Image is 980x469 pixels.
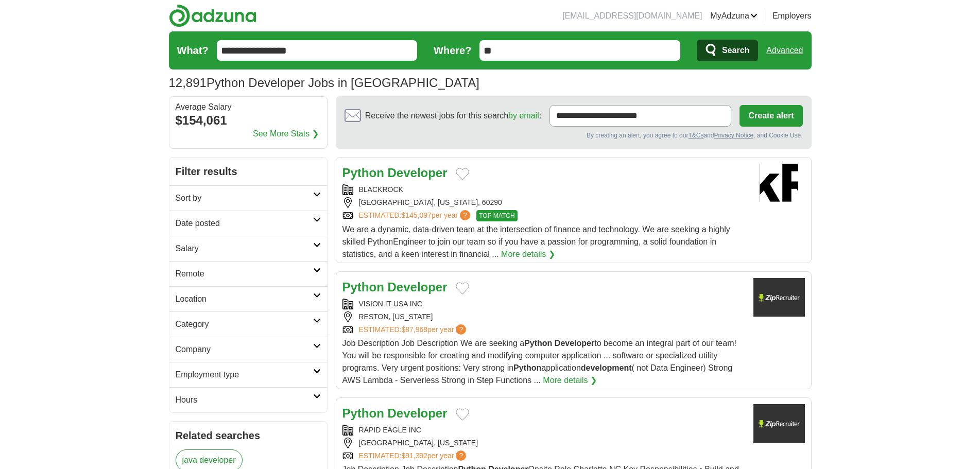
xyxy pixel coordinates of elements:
strong: Python [342,406,384,420]
label: What? [177,43,209,58]
button: Search [697,40,758,61]
div: By creating an alert, you agree to our and , and Cookie Use. [345,131,803,140]
a: Date posted [169,211,327,236]
button: Add to favorite jobs [456,168,469,180]
a: MyAdzuna [710,10,758,22]
a: Hours [169,387,327,412]
img: BlackRock logo [753,164,805,202]
a: More details ❯ [543,374,597,387]
strong: Developer [388,166,448,180]
span: TOP MATCH [476,210,517,221]
a: Salary [169,236,327,261]
a: Sort by [169,185,327,211]
strong: Developer [555,339,594,348]
a: ESTIMATED:$87,968per year? [359,324,469,335]
a: BLACKROCK [359,185,403,194]
div: RESTON, [US_STATE] [342,311,745,322]
span: Search [722,40,749,61]
h2: Date posted [176,217,313,230]
span: ? [460,210,470,220]
div: VISION IT USA INC [342,299,745,309]
a: Advanced [766,40,803,61]
h2: Category [176,318,313,331]
strong: Python [524,339,552,348]
a: T&Cs [688,132,703,139]
h2: Company [176,343,313,356]
a: Privacy Notice [714,132,753,139]
h2: Remote [176,268,313,280]
a: Remote [169,261,327,286]
span: We are a dynamic, data-driven team at the intersection of finance and technology. We are seeking ... [342,225,730,258]
span: $145,097 [401,211,431,219]
a: Python Developer [342,280,448,294]
div: [GEOGRAPHIC_DATA], [US_STATE], 60290 [342,197,745,208]
li: [EMAIL_ADDRESS][DOMAIN_NAME] [562,10,702,22]
a: Location [169,286,327,311]
strong: Python [342,280,384,294]
span: Receive the newest jobs for this search : [365,110,541,122]
img: Company logo [753,278,805,317]
h2: Sort by [176,192,313,204]
span: $87,968 [401,325,427,334]
strong: Developer [388,406,448,420]
div: RAPID EAGLE INC [342,425,745,436]
a: ESTIMATED:$91,392per year? [359,450,469,461]
h1: Python Developer Jobs in [GEOGRAPHIC_DATA] [169,76,479,90]
a: Employers [772,10,812,22]
h2: Related searches [176,428,321,443]
span: 12,891 [169,74,207,92]
h2: Employment type [176,369,313,381]
strong: Developer [388,280,448,294]
span: $91,392 [401,451,427,460]
a: Employment type [169,362,327,387]
a: by email [508,111,539,120]
a: Python Developer [342,406,448,420]
a: Category [169,311,327,337]
span: ? [456,450,466,461]
div: [GEOGRAPHIC_DATA], [US_STATE] [342,438,745,448]
a: ESTIMATED:$145,097per year? [359,210,473,221]
strong: development [581,363,632,372]
h2: Filter results [169,158,327,185]
strong: Python [513,363,541,372]
img: Adzuna logo [169,4,256,27]
button: Create alert [740,105,802,127]
a: Python Developer [342,166,448,180]
a: More details ❯ [501,248,555,260]
div: $154,061 [176,111,321,130]
div: Average Salary [176,103,321,111]
a: Company [169,337,327,362]
h2: Salary [176,242,313,255]
h2: Location [176,293,313,305]
strong: Python [342,166,384,180]
label: Where? [434,43,471,58]
button: Add to favorite jobs [456,282,469,294]
h2: Hours [176,394,313,406]
span: Job Description Job Description We are seeking a to become an integral part of our team! You will... [342,339,736,385]
span: ? [456,324,466,335]
img: Company logo [753,404,805,443]
button: Add to favorite jobs [456,408,469,421]
a: See More Stats ❯ [253,128,319,140]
